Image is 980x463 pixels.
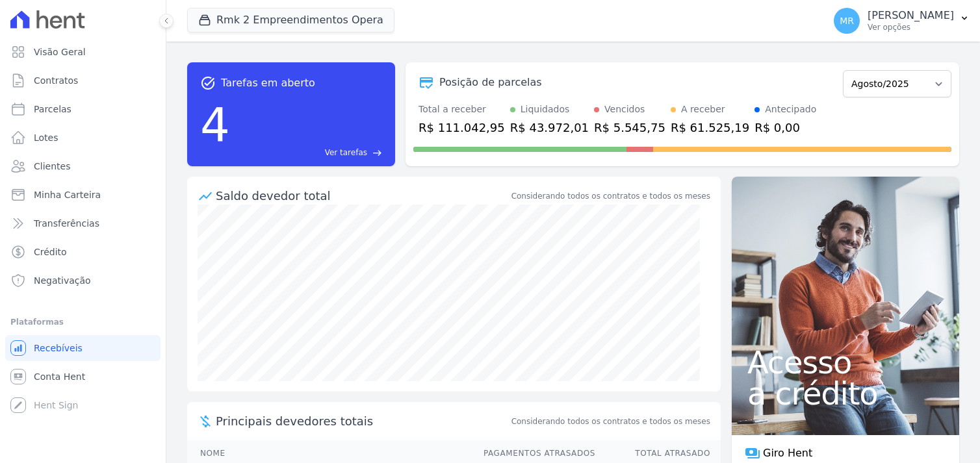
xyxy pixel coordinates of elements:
span: a crédito [747,378,944,409]
span: MR [840,16,854,25]
span: Recebíveis [34,342,83,355]
span: Giro Hent [763,445,812,461]
span: Parcelas [34,103,71,116]
span: Conta Hent [34,370,85,383]
div: Considerando todos os contratos e todos os meses [511,190,710,202]
span: Ver tarefas [325,147,367,158]
div: Saldo devedor total [216,187,509,205]
a: Clientes [5,153,161,179]
span: east [372,148,382,158]
a: Lotes [5,125,161,151]
span: Clientes [34,160,70,173]
a: Ver tarefas east [235,147,382,158]
a: Minha Carteira [5,182,161,208]
div: Total a receber [419,103,505,116]
button: MR [PERSON_NAME] Ver opções [823,3,980,39]
a: Transferências [5,210,161,236]
div: Vencidos [604,103,645,116]
span: Principais devedores totais [216,412,509,430]
div: R$ 61.525,19 [671,119,749,136]
div: R$ 111.042,95 [419,119,505,136]
div: R$ 0,00 [754,119,816,136]
p: [PERSON_NAME] [868,9,954,22]
span: task_alt [200,75,216,91]
span: Lotes [34,131,58,144]
p: Ver opções [868,22,954,32]
a: Conta Hent [5,364,161,390]
span: Visão Geral [34,45,86,58]
div: Plataformas [10,314,155,330]
div: A receber [681,103,725,116]
span: Considerando todos os contratos e todos os meses [511,416,710,427]
a: Crédito [5,239,161,265]
a: Recebíveis [5,335,161,361]
span: Transferências [34,217,99,230]
div: R$ 43.972,01 [510,119,589,136]
span: Crédito [34,245,67,258]
div: Liquidados [521,103,570,116]
span: Acesso [747,347,944,378]
span: Minha Carteira [34,188,101,201]
div: 4 [200,91,230,158]
a: Contratos [5,68,161,94]
div: Antecipado [765,103,816,116]
div: R$ 5.545,75 [594,119,665,136]
button: Rmk 2 Empreendimentos Opera [187,8,394,32]
div: Posição de parcelas [439,75,542,90]
a: Visão Geral [5,39,161,65]
span: Contratos [34,74,78,87]
a: Parcelas [5,96,161,122]
span: Tarefas em aberto [221,75,315,91]
a: Negativação [5,268,161,294]
span: Negativação [34,274,91,287]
